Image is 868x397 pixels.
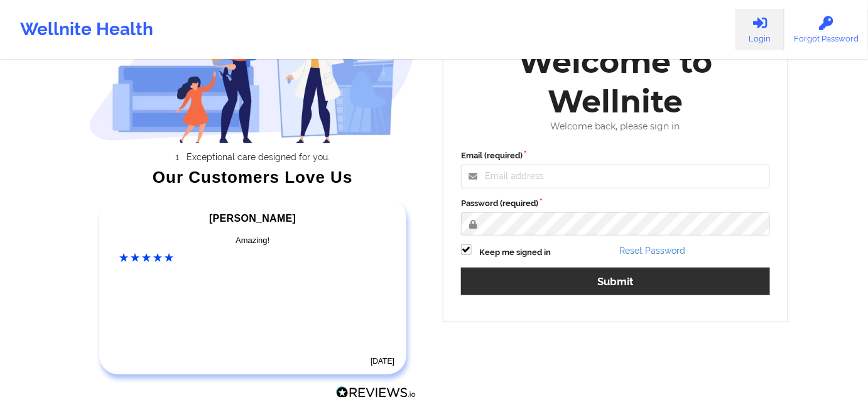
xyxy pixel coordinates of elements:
li: Exceptional care designed for you. [100,152,416,162]
div: Our Customers Love Us [89,171,417,183]
time: [DATE] [371,357,394,366]
label: Email (required) [461,150,770,162]
a: Forgot Password [784,9,868,50]
a: Reset Password [620,246,686,256]
input: Email address [461,165,770,188]
button: Submit [461,268,770,295]
div: Amazing! [120,234,386,247]
label: Password (required) [461,197,770,210]
label: Keep me signed in [479,246,551,259]
div: Welcome back, please sign in [452,121,779,132]
div: Welcome to Wellnite [452,42,779,121]
a: Login [735,9,784,50]
span: [PERSON_NAME] [209,213,296,224]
